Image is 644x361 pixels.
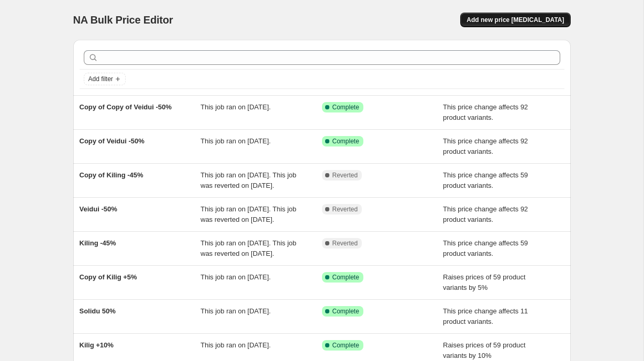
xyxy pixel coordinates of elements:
span: This job ran on [DATE]. This job was reverted on [DATE]. [201,205,296,223]
span: Reverted [332,171,358,179]
span: Add filter [88,75,113,83]
span: This job ran on [DATE]. [201,341,271,349]
span: Reverted [332,205,358,213]
span: Raises prices of 59 product variants by 5% [443,273,526,291]
span: Solidu 50% [80,307,116,315]
span: This job ran on [DATE]. [201,103,271,111]
span: Kilig +10% [80,341,114,349]
span: This job ran on [DATE]. [201,137,271,145]
span: Add new price [MEDICAL_DATA] [467,16,564,24]
span: NA Bulk Price Editor [73,14,173,26]
span: Kiling -45% [80,239,116,247]
span: Complete [332,273,359,281]
span: Complete [332,137,359,145]
button: Add new price [MEDICAL_DATA] [460,13,570,27]
span: This job ran on [DATE]. This job was reverted on [DATE]. [201,239,296,257]
span: Complete [332,103,359,111]
span: This job ran on [DATE]. [201,273,271,281]
span: Complete [332,307,359,315]
span: This price change affects 92 product variants. [443,137,528,155]
span: Copy of Copy of Veidui -50% [80,103,172,111]
button: Add filter [84,73,126,85]
span: Copy of Kilig +5% [80,273,137,281]
span: Copy of Kiling -45% [80,171,143,179]
span: Veidui -50% [80,205,117,213]
span: Reverted [332,239,358,247]
span: Complete [332,341,359,349]
span: This price change affects 92 product variants. [443,205,528,223]
span: This price change affects 59 product variants. [443,171,528,189]
span: This job ran on [DATE]. This job was reverted on [DATE]. [201,171,296,189]
span: This price change affects 92 product variants. [443,103,528,121]
span: Copy of Veidui -50% [80,137,145,145]
span: This price change affects 11 product variants. [443,307,528,325]
span: This price change affects 59 product variants. [443,239,528,257]
span: Raises prices of 59 product variants by 10% [443,341,526,359]
span: This job ran on [DATE]. [201,307,271,315]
